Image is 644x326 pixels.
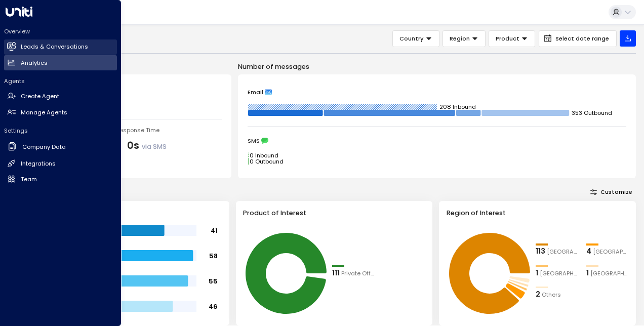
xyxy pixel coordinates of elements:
tspan: 208 Inbound [439,103,476,111]
a: Leads & Conversations [4,39,117,55]
h2: Team [21,175,37,184]
div: 111Private Office [332,268,375,279]
span: Cambridge [593,248,629,256]
div: 2 [536,289,540,300]
p: Number of messages [238,62,636,71]
h2: Analytics [21,59,48,67]
button: Select date range [539,30,617,47]
a: Analytics [4,55,117,70]
span: via SMS [142,142,167,151]
div: 1Frankfurt [586,268,629,279]
h3: Range of Team Size [39,208,222,218]
h2: Overview [4,27,117,35]
h2: Integrations [21,159,56,168]
div: 111 [332,268,340,279]
div: 1 [536,268,538,279]
a: Team [4,172,117,187]
span: Surrey [540,269,578,278]
tspan: 58 [209,251,218,260]
span: Product [496,34,519,43]
h3: Product of Interest [243,208,425,218]
span: Private Office [341,269,375,278]
a: Create Agent [4,89,117,104]
a: Company Data [4,139,117,155]
span: Select date range [555,35,609,42]
button: Region [442,30,486,47]
button: Product [489,30,535,47]
tspan: 41 [211,226,218,234]
h3: Region of Interest [447,208,629,218]
p: Engagement Metrics [32,62,231,71]
span: Others [542,291,561,299]
a: Manage Agents [4,105,117,120]
div: 1Surrey [536,268,578,279]
div: 1 [586,268,589,279]
h2: Manage Agents [21,108,67,117]
span: Country [399,34,424,43]
h2: Company Data [22,143,66,151]
div: 0s [127,139,167,153]
div: 113London [536,246,578,257]
span: Frankfurt [590,269,629,278]
div: 113 [536,246,545,257]
div: 2Others [536,289,578,300]
span: London [547,248,578,256]
h2: Leads & Conversations [21,43,88,51]
button: Country [392,30,439,47]
h2: Agents [4,77,117,85]
div: SMS [248,137,626,144]
span: Email [248,89,263,96]
div: 4 [586,246,591,257]
div: [PERSON_NAME] Average Response Time [42,126,222,135]
span: Region [450,34,470,43]
h2: Create Agent [21,92,59,101]
h2: Settings [4,127,117,135]
tspan: 0 Outbound [250,157,284,166]
button: Customize [587,186,636,197]
a: Integrations [4,156,117,171]
div: 4Cambridge [586,246,629,257]
tspan: 0 Inbound [250,151,278,159]
div: Number of Inquiries [42,85,222,94]
tspan: 46 [209,302,218,310]
tspan: 353 Outbound [572,109,612,117]
tspan: 55 [209,276,218,285]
